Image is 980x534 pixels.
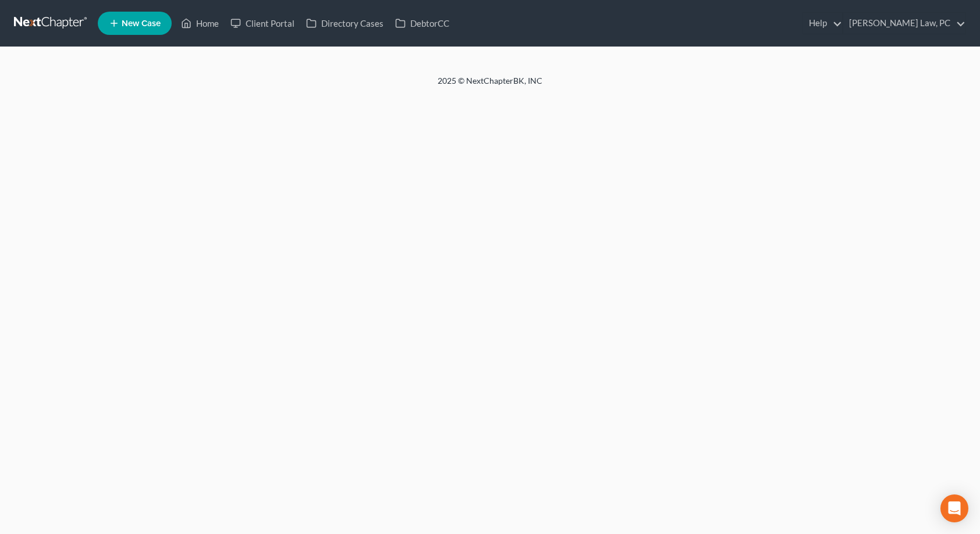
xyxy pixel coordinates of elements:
a: [PERSON_NAME] Law, PC [843,13,965,34]
a: Directory Cases [300,13,389,34]
a: Home [175,13,225,34]
a: Help [803,13,842,34]
a: DebtorCC [389,13,455,34]
a: Client Portal [225,13,300,34]
div: 2025 © NextChapterBK, INC [158,75,822,96]
new-legal-case-button: New Case [98,12,172,35]
div: Open Intercom Messenger [940,494,968,522]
